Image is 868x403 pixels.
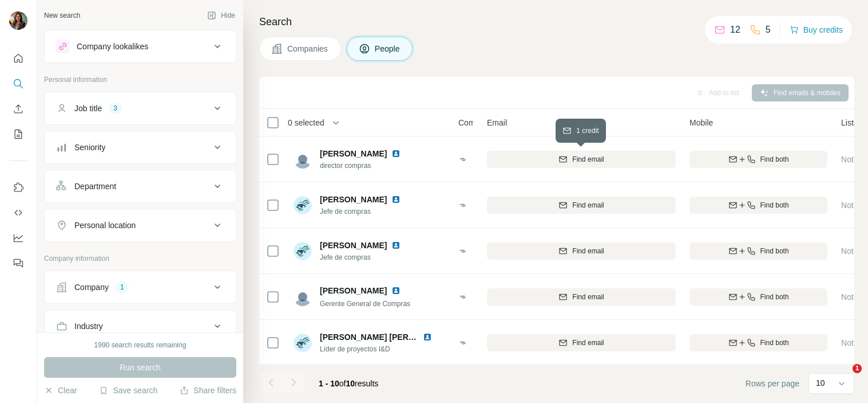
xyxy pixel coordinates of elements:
[339,379,346,388] span: of
[487,151,676,168] button: Find email
[288,117,324,128] span: 0 selected
[829,364,857,392] iframe: Intercom live chat
[487,197,676,214] button: Find email
[458,247,467,256] img: Logo of CMR - México
[853,364,862,373] span: 1
[294,334,312,352] img: Avatar
[391,241,401,250] img: LinkedIn logo
[294,288,312,306] img: Avatar
[320,161,414,171] span: director compras
[689,288,827,306] button: Find both
[572,292,604,302] span: Find email
[320,206,414,217] span: Jefe de compras
[346,379,355,388] span: 10
[760,338,789,348] span: Find both
[44,253,236,264] p: Company information
[319,379,378,388] span: results
[44,385,77,396] button: Clear
[259,14,854,30] h4: Search
[790,22,843,38] button: Buy credits
[9,253,27,273] button: Feedback
[9,124,27,144] button: My lists
[94,340,187,350] div: 1990 search results remaining
[320,194,387,205] span: [PERSON_NAME]
[689,197,827,214] button: Find both
[319,379,339,388] span: 1 - 10
[458,155,467,164] img: Logo of CMR - México
[9,99,27,119] button: Enrich CSV
[391,286,401,295] img: LinkedIn logo
[689,242,827,260] button: Find both
[572,154,604,165] span: Find email
[287,43,329,54] span: Companies
[74,281,109,293] div: Company
[45,173,236,200] button: Department
[45,134,236,161] button: Seniority
[730,23,740,37] p: 12
[572,200,604,210] span: Find email
[487,242,676,260] button: Find email
[487,117,507,128] span: Email
[487,288,676,306] button: Find email
[45,273,236,301] button: Company1
[572,246,604,256] span: Find email
[689,117,713,128] span: Mobile
[45,312,236,340] button: Industry
[77,41,148,52] div: Company lookalikes
[458,338,467,347] img: Logo of CMR - México
[689,151,827,168] button: Find both
[44,75,236,85] p: Personal information
[45,95,236,122] button: Job title3
[294,242,312,260] img: Avatar
[689,334,827,351] button: Find both
[816,377,825,389] p: 10
[9,73,27,94] button: Search
[841,117,858,128] span: Lists
[74,103,102,114] div: Job title
[74,320,103,332] div: Industry
[320,240,387,251] span: [PERSON_NAME]
[180,385,236,396] button: Share filters
[746,378,799,389] span: Rows per page
[294,150,312,169] img: Avatar
[760,292,789,302] span: Find both
[74,181,116,192] div: Department
[760,154,789,165] span: Find both
[294,196,312,214] img: Avatar
[9,11,27,30] img: Avatar
[74,220,136,231] div: Personal location
[572,338,604,348] span: Find email
[9,202,27,223] button: Use Surfe API
[458,201,467,210] img: Logo of CMR - México
[375,43,401,54] span: People
[760,200,789,210] span: Find both
[320,344,446,354] span: Líder de proyectos I&D
[45,212,236,239] button: Personal location
[320,286,387,295] span: [PERSON_NAME]
[199,7,243,24] button: Hide
[766,23,771,37] p: 5
[116,282,129,292] div: 1
[320,300,410,308] span: Gerente General de Compras
[9,228,27,248] button: Dashboard
[423,332,432,342] img: LinkedIn logo
[458,292,467,302] img: Logo of CMR - México
[320,332,457,342] span: [PERSON_NAME] [PERSON_NAME]
[391,149,401,158] img: LinkedIn logo
[9,48,27,69] button: Quick start
[9,177,27,198] button: Use Surfe on LinkedIn
[458,117,493,128] span: Company
[487,334,676,351] button: Find email
[45,33,236,60] button: Company lookalikes
[44,10,80,21] div: New search
[320,252,414,263] span: Jefe de compras
[320,148,387,159] span: [PERSON_NAME]
[760,246,789,256] span: Find both
[99,385,157,396] button: Save search
[109,103,122,114] div: 3
[391,195,401,204] img: LinkedIn logo
[74,142,105,153] div: Seniority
